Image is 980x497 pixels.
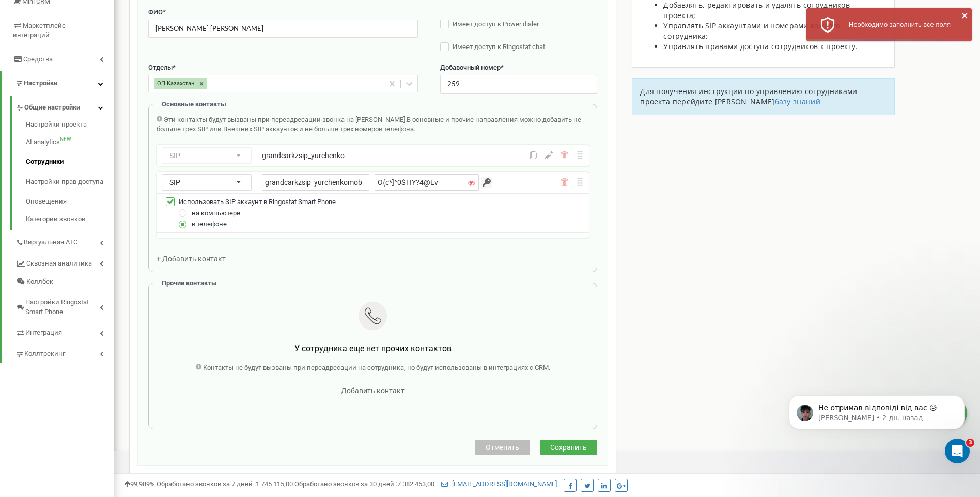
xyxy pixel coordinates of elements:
span: Отделы [148,64,173,71]
span: У сотрудника еще нет прочих контактов [294,344,452,353]
a: Настройки проекта [26,120,114,132]
span: + Добавить контакт [157,255,226,263]
a: Настройки Ringostat Smart Phone [15,290,114,321]
input: Введите имя SIP аккаунта [262,174,369,191]
a: Категории звонков [26,212,114,224]
div: grandcarkzsip_yurchenko [262,150,477,161]
span: в телефоне [192,220,227,228]
span: Контакты не будут вызваны при переадресации на сотрудника, но будут использованы в интеграциях с ... [203,364,550,371]
button: Показать/Скрыть пароль [466,178,477,188]
button: close [961,11,969,23]
span: Обработано звонков за 7 дней : [157,480,293,488]
span: Сохранить [550,443,587,452]
span: Использовать SIP аккаунт в Ringostat Smart Phone [179,198,336,206]
i: Показать/Скрыть пароль [468,179,475,187]
span: Для получения инструкции по управлению сотрудниками проекта перейдите [PERSON_NAME] [640,86,857,106]
a: Коллтрекинг [15,342,114,363]
span: Имеет доступ к Ringostat chat [453,43,545,51]
span: Обработано звонков за 30 дней : [294,480,434,488]
button: Скопировать данные SIP аккаунта [530,151,537,159]
a: Виртуальная АТС [15,230,114,252]
button: Отменить [475,440,530,455]
span: Необходимо заполнить все поля [849,21,951,28]
a: Настройки [2,71,114,96]
a: Оповещения [26,192,114,212]
span: Настройки Ringostat Smart Phone [25,298,100,317]
span: Добавочный номер [440,64,501,71]
input: Введите ФИО [148,20,418,38]
a: Сквозная аналитика [15,252,114,273]
span: Виртуальная АТС [24,238,77,247]
span: Средства [23,55,53,63]
div: ОП Казахстан [154,78,196,89]
span: 99,989% [124,480,155,488]
a: базу знаний [775,97,820,106]
a: Интеграция [15,321,114,342]
span: Управлять SIP аккаунтами и номерами каждого сотрудника; [663,21,840,41]
span: Управлять правами доступа сотрудников к проекту. [663,41,858,51]
u: 1 745 115,00 [256,480,293,488]
span: Общие настройки [24,103,80,113]
span: Интеграция [25,328,62,338]
span: 3 [966,439,974,447]
input: Сгенерируйте надежный пароль. Ringostat создаст пароль, соответствующий всем требованиям безопасн... [481,177,492,188]
span: Коллбек [26,277,53,287]
input: Введите пароль [375,174,479,191]
span: Отменить [486,443,519,452]
span: Настройки [24,79,57,87]
a: [EMAIL_ADDRESS][DOMAIN_NAME] [441,480,557,488]
span: Имеет доступ к Power dialer [453,20,539,28]
a: Коллбек [15,273,114,291]
div: SIPgrandcarkzsip_yurchenko [157,145,589,166]
a: AI analyticsNEW [26,132,114,152]
u: 7 382 453,00 [397,480,434,488]
span: Основные контакты [162,100,226,108]
span: Прочие контакты [162,279,217,287]
a: Общие настройки [15,96,114,117]
button: Сохранить [540,440,597,455]
span: ФИО [148,8,163,16]
span: Добавить контакт [341,386,405,395]
span: Маркетплейс интеграций [13,22,66,39]
iframe: Intercom live chat [945,439,970,463]
span: Сквозная аналитика [26,259,92,269]
a: Настройки прав доступа [26,172,114,192]
span: SIP [169,178,180,187]
a: Сотрудники [26,152,114,172]
iframe: Intercom notifications сообщение [773,374,980,469]
span: Эти контакты будут вызваны при переадресации звонка на [PERSON_NAME]. [164,116,407,123]
input: Укажите добавочный номер [440,75,597,93]
span: на компьютере [192,209,240,217]
span: Коллтрекинг [24,349,65,359]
